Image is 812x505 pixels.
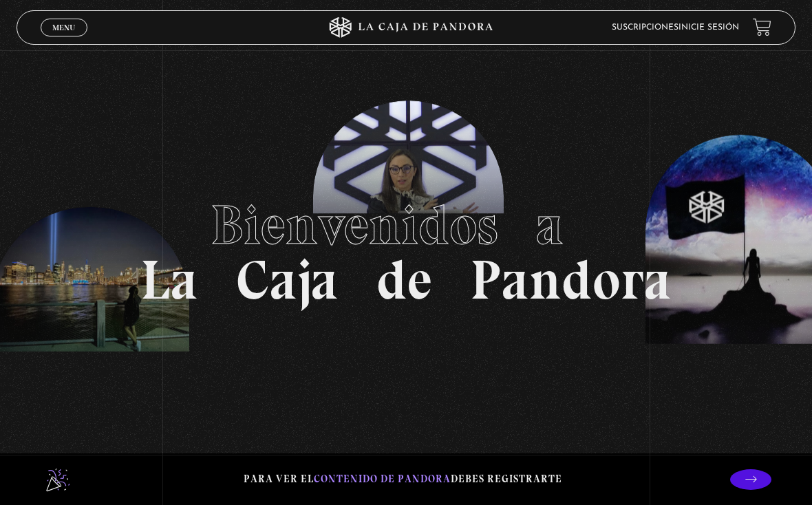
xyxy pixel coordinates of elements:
[679,23,739,32] a: Inicie sesión
[314,473,451,485] span: contenido de Pandora
[753,18,771,36] a: View your shopping cart
[140,197,672,308] h1: La Caja de Pandora
[211,192,601,258] span: Bienvenidos a
[612,23,679,32] a: Suscripciones
[48,34,81,44] span: Cerrar
[244,470,562,488] p: Para ver el debes registrarte
[52,23,75,32] span: Menu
